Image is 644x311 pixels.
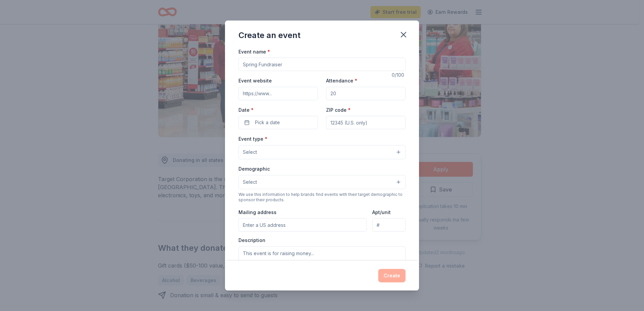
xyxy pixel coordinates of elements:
div: Create an event [238,30,300,41]
label: Event type [238,136,267,142]
label: Attendance [326,77,357,84]
input: Spring Fundraiser [238,58,406,71]
div: We use this information to help brands find events with their target demographic to sponsor their... [238,192,406,203]
button: Pick a date [238,116,318,129]
button: Select [238,175,406,189]
input: Enter a US address [238,218,367,232]
label: Apt/unit [372,209,391,216]
input: 20 [326,87,406,100]
input: 12345 (U.S. only) [326,116,406,129]
label: Date [238,107,318,113]
span: Pick a date [255,118,280,127]
label: Mailing address [238,209,277,216]
label: ZIP code [326,107,351,113]
button: Select [238,145,406,159]
label: Event name [238,48,270,55]
label: Event website [238,77,272,84]
div: 0 /100 [392,71,406,79]
span: Select [243,148,257,156]
input: https://www... [238,87,318,100]
label: Description [238,237,265,244]
input: # [372,218,406,232]
span: Select [243,178,257,186]
label: Demographic [238,166,270,172]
